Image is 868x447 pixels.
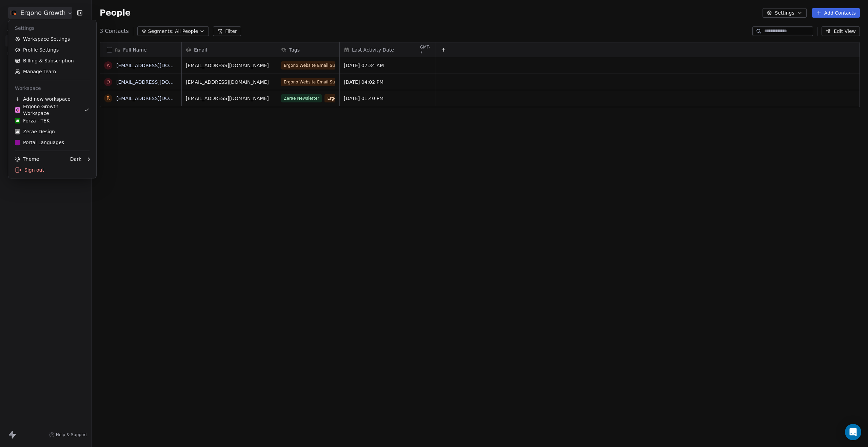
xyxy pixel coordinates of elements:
div: Ergono Growth Workspace [15,103,84,117]
div: Zerae Design [15,128,55,135]
div: Theme [15,156,39,162]
img: Ergono%20growth%20Transparent%20Logo%20.png [15,107,20,113]
div: Forza - TEK [15,117,50,124]
a: Workspace Settings [11,34,94,44]
div: Workspace [11,83,94,94]
div: Add new workspace [11,94,94,104]
div: Sign out [11,164,94,175]
a: Profile Settings [11,44,94,55]
div: Dark [70,156,81,162]
a: Billing & Subscription [11,55,94,66]
a: Manage Team [11,66,94,77]
div: Settings [11,23,94,34]
img: Forza%20Tek-Socialimage.png [15,118,20,123]
div: Portal Languages [15,139,64,146]
img: Forza%20Tek-Socialimage.png [15,129,20,134]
